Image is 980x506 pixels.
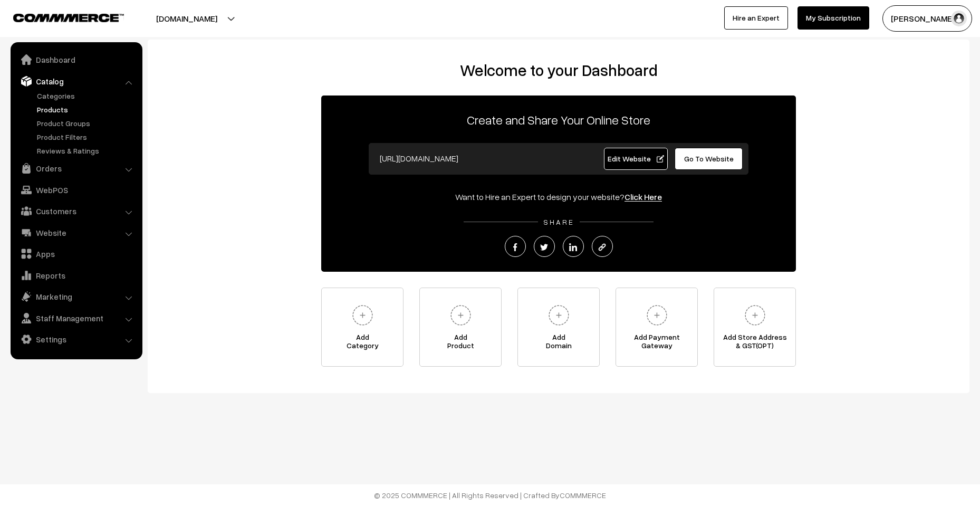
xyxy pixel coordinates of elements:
span: Go To Website [684,154,734,163]
img: plus.svg [544,301,573,330]
a: Go To Website [675,148,743,170]
a: Add PaymentGateway [616,288,698,367]
button: [DOMAIN_NAME] [119,5,254,32]
a: Settings [13,330,139,349]
div: Want to Hire an Expert to design your website? [321,190,796,203]
span: Add Payment Gateway [616,333,697,354]
span: Add Category [322,333,403,354]
a: Categories [34,90,139,101]
a: COMMMERCE [13,11,105,23]
a: Products [34,104,139,115]
img: user [951,11,967,26]
a: Catalog [13,72,139,91]
a: Website [13,223,139,242]
a: Marketing [13,287,139,306]
a: Edit Website [604,148,668,170]
a: Staff Management [13,309,139,328]
a: Click Here [624,192,662,202]
a: Apps [13,244,139,263]
a: AddProduct [419,288,502,367]
span: Add Domain [518,333,599,354]
a: Reports [13,266,139,285]
a: My Subscription [798,6,869,30]
img: plus.svg [348,301,377,330]
a: AddCategory [321,288,403,367]
a: Orders [13,159,139,178]
span: SHARE [538,217,580,226]
span: Add Product [420,333,501,354]
button: [PERSON_NAME] [882,5,972,32]
a: WebPOS [13,180,139,199]
img: plus.svg [741,301,770,330]
a: COMMMERCE [560,491,606,500]
a: Add Store Address& GST(OPT) [714,288,796,367]
a: Product Groups [34,118,139,129]
span: Add Store Address & GST(OPT) [714,333,795,354]
a: AddDomain [517,288,600,367]
a: Customers [13,202,139,221]
a: Dashboard [13,50,139,69]
a: Hire an Expert [724,6,788,30]
img: plus.svg [446,301,475,330]
img: COMMMERCE [13,14,124,22]
p: Create and Share Your Online Store [321,110,796,129]
img: plus.svg [642,301,671,330]
h2: Welcome to your Dashboard [158,61,959,80]
a: Reviews & Ratings [34,145,139,156]
span: Edit Website [608,154,664,163]
a: Product Filters [34,131,139,142]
